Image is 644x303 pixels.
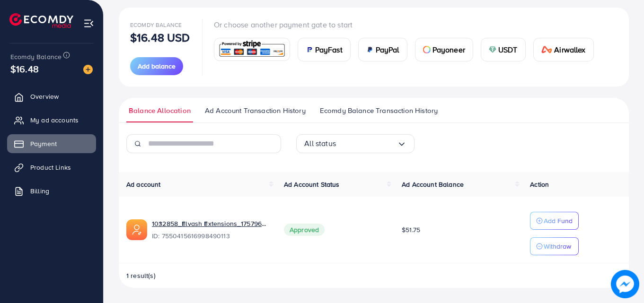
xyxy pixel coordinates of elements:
[30,163,71,172] span: Product Links
[126,271,156,280] span: 1 result(s)
[30,186,49,196] span: Billing
[530,212,579,230] button: Add Fund
[298,38,351,61] a: cardPayFast
[533,38,594,61] a: cardAirwallex
[415,38,473,61] a: cardPayoneer
[7,158,96,177] a: Product Links
[205,105,306,116] span: Ad Account Transaction History
[83,18,94,29] img: menu
[214,19,601,30] p: Or choose another payment gate to start
[284,224,325,236] span: Approved
[10,52,62,61] span: Ecomdy Balance
[30,92,59,101] span: Overview
[432,44,465,55] span: Payoneer
[126,180,161,189] span: Ad account
[423,46,431,53] img: card
[366,46,374,53] img: card
[7,111,96,130] a: My ad accounts
[284,180,340,189] span: Ad Account Status
[296,134,415,153] div: Search for option
[613,272,637,296] img: image
[306,46,313,53] img: card
[152,231,269,241] span: ID: 7550415616998490113
[138,61,176,71] span: Add balance
[530,180,549,189] span: Action
[544,241,571,252] p: Withdraw
[481,38,526,61] a: cardUSDT
[530,237,579,255] button: Withdraw
[217,39,287,60] img: card
[152,219,269,241] div: <span class='underline'>1032858_Elvash Extensions_1757968165354</span></br>7550415616998490113
[541,46,553,53] img: card
[358,38,407,61] a: cardPayPal
[30,115,79,125] span: My ad accounts
[129,105,191,116] span: Balance Allocation
[7,134,96,153] a: Payment
[315,44,343,55] span: PayFast
[7,182,96,200] a: Billing
[9,13,73,28] img: logo
[130,32,190,43] p: $16.48 USD
[336,136,397,151] input: Search for option
[7,87,96,106] a: Overview
[30,139,57,148] span: Payment
[126,219,147,240] img: ic-ads-acc.e4c84228.svg
[402,180,464,189] span: Ad Account Balance
[402,225,420,234] span: $51.75
[214,38,290,61] a: card
[152,219,269,228] a: 1032858_Elvash Extensions_1757968165354
[489,46,496,53] img: card
[498,44,518,55] span: USDT
[130,57,183,75] button: Add balance
[376,44,399,55] span: PayPal
[544,215,573,226] p: Add Fund
[83,65,93,74] img: image
[304,136,336,151] span: All status
[554,44,585,55] span: Airwallex
[320,105,438,116] span: Ecomdy Balance Transaction History
[10,62,39,76] span: $16.48
[130,21,182,29] span: Ecomdy Balance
